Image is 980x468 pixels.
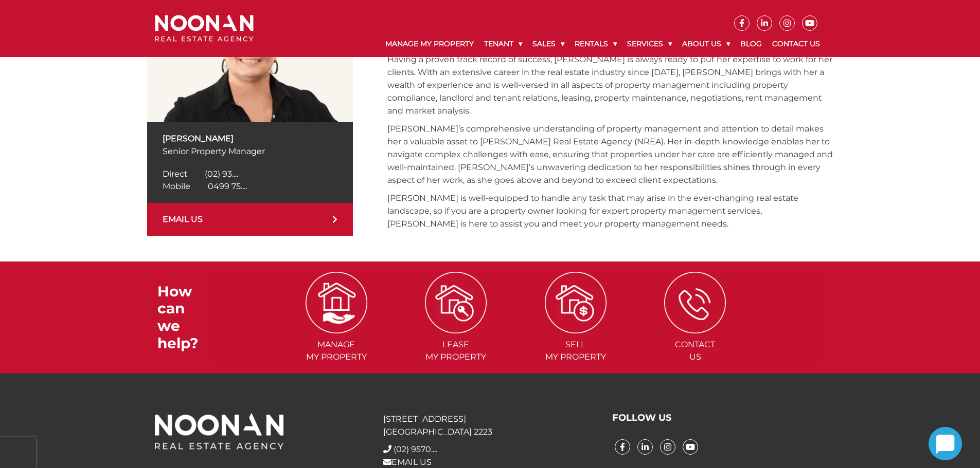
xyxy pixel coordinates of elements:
[157,283,209,352] h3: How can we help?
[163,181,247,191] a: Click to reveal phone number
[383,413,596,438] p: [STREET_ADDRESS] [GEOGRAPHIC_DATA] 2223
[735,31,767,57] a: Blog
[163,132,337,145] p: [PERSON_NAME]
[517,297,635,362] a: ICONS Sellmy Property
[277,297,395,362] a: ICONS Managemy Property
[569,31,622,57] a: Rentals
[394,444,437,454] span: (02) 9570....
[664,272,726,333] img: ICONS
[163,169,238,179] a: Click to reveal phone number
[677,31,735,57] a: About Us
[208,181,247,191] span: 0499 75....
[479,31,527,57] a: Tenant
[306,272,367,333] img: ICONS
[636,297,754,362] a: ICONS ContactUs
[205,169,238,179] span: (02) 93....
[163,169,187,179] span: Direct
[425,272,487,333] img: ICONS
[397,297,515,362] a: ICONS Leasemy Property
[517,339,635,363] span: Sell my Property
[622,31,677,57] a: Services
[545,272,607,333] img: ICONS
[527,31,569,57] a: Sales
[147,203,353,236] a: EMAIL US
[277,339,395,363] span: Manage my Property
[612,413,825,424] h3: FOLLOW US
[383,457,432,467] a: EMAIL US
[163,145,337,158] p: Senior Property Manager
[163,181,190,191] span: Mobile
[397,339,515,363] span: Lease my Property
[387,53,833,117] p: Having a proven track record of success, [PERSON_NAME] is always ready to put her expertise to wo...
[387,192,833,230] p: [PERSON_NAME] is well-equipped to handle any task that may arise in the ever-changing real estate...
[636,339,754,363] span: Contact Us
[380,31,479,57] a: Manage My Property
[387,122,833,186] p: [PERSON_NAME]’s comprehensive understanding of property management and attention to detail makes ...
[767,31,825,57] a: Contact Us
[394,444,437,454] a: Click to reveal phone number
[155,15,254,42] img: Noonan Real Estate Agency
